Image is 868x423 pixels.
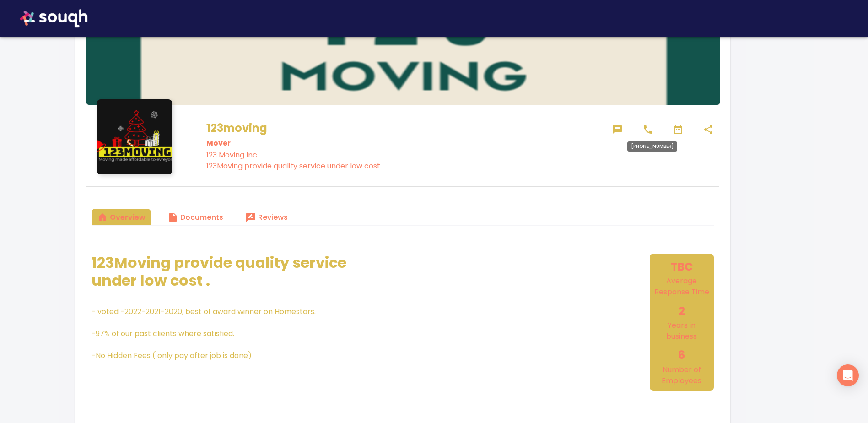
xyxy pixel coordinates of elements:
[97,99,172,174] img: business-logo
[245,211,288,224] span: Reviews
[652,364,712,386] p: Number of Employees
[652,303,712,320] h6: 2
[92,306,368,361] p: - voted -2022-2021-2020, best of award winner on Homestars. -97% of our past clients where satisf...
[92,254,368,290] h4: 123Moving provide quality service under low cost .
[206,150,603,161] p: 123 Moving Inc
[837,364,859,386] div: Open Intercom Messenger
[652,347,712,364] h6: 6
[206,161,603,172] p: 123Moving provide quality service under low cost .
[652,258,712,276] h6: TBC
[206,137,603,150] h2: Mover
[652,276,712,298] p: Calculated by Souqh
[652,320,712,342] p: Years in business
[206,119,603,137] h1: 123moving
[97,211,146,224] span: Overview
[167,211,223,224] span: Documents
